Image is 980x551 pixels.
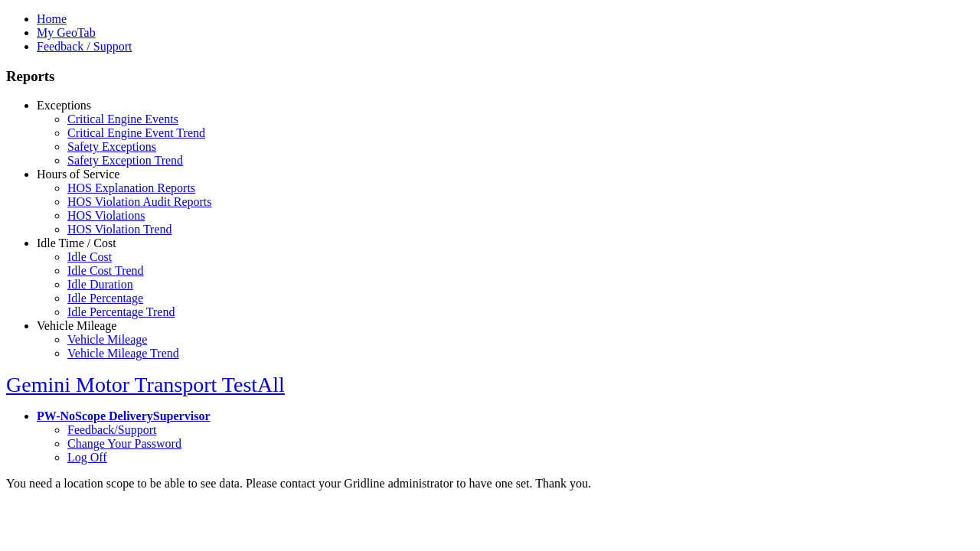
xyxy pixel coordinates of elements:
a: Vehicle Mileage [67,333,147,346]
a: Exceptions [37,99,91,112]
a: Gemini Motor Transport TestAll [6,373,285,396]
a: Idle Percentage Trend [67,305,175,318]
a: HOS Violation Trend [67,223,172,236]
a: Idle Time / Cost [37,236,116,249]
a: Hours of Service [37,168,119,181]
a: Critical Engine Event Trend [67,126,205,139]
a: Feedback / Support [37,40,132,53]
a: Idle Cost [67,250,112,263]
a: Vehicle Mileage Trend [67,347,179,360]
a: Feedback/Support [67,423,156,436]
a: Critical Engine Events [67,112,178,126]
a: HOS Violation Audit Reports [67,195,212,208]
a: Safety Exceptions [67,140,156,153]
a: HOS Violations [67,209,145,222]
a: Home [37,12,67,25]
a: PW-NoScope DeliverySupervisor [37,409,210,422]
a: HOS Explanation Reports [67,181,195,194]
div: You need a location scope to be able to see data. Please contact your Gridline administrator to h... [6,477,974,491]
a: Idle Cost Trend [67,264,144,277]
a: My GeoTab [37,26,96,39]
a: Change Your Password [67,437,181,450]
a: Vehicle Mileage [37,319,116,332]
a: Log Off [67,451,107,464]
a: Idle Duration [67,278,133,291]
a: Idle Percentage [67,292,143,305]
a: Safety Exception Trend [67,154,183,167]
h3: Reports [6,68,974,85]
